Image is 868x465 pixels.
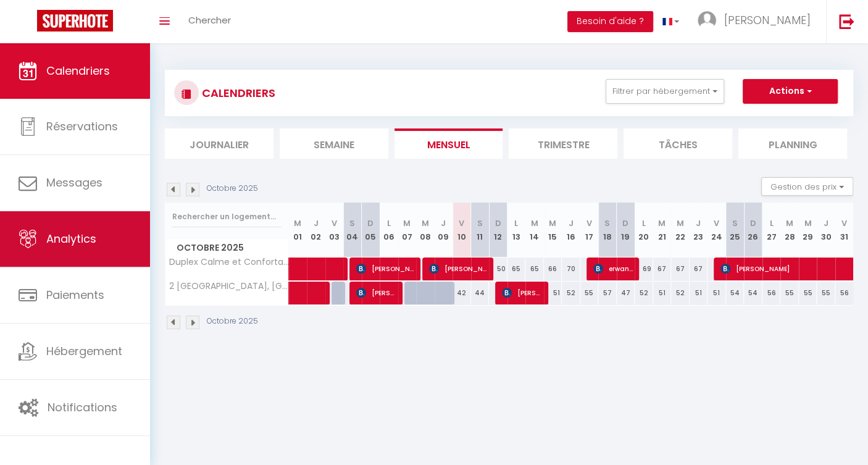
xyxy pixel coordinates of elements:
span: Messages [46,175,102,190]
abbr: V [586,217,592,229]
li: Planning [738,128,847,159]
th: 06 [380,203,398,258]
button: Gestion des prix [761,177,853,196]
div: 55 [817,282,835,304]
th: 26 [744,203,762,258]
abbr: M [294,217,301,229]
span: erwann elevage de kerscoff [PERSON_NAME] [593,257,635,280]
span: Hébergement [46,343,122,359]
div: 67 [690,258,708,280]
div: 54 [726,282,745,304]
th: 01 [289,203,307,258]
th: 20 [635,203,653,258]
span: Chercher [188,14,231,27]
div: 54 [744,282,762,304]
span: Réservations [46,119,118,134]
li: Journalier [165,128,273,159]
th: 10 [453,203,471,258]
span: [PERSON_NAME] [356,257,416,280]
li: Semaine [280,128,388,159]
th: 29 [799,203,817,258]
abbr: M [677,217,684,229]
th: 31 [835,203,854,258]
th: 28 [780,203,799,258]
span: Notifications [48,400,117,415]
span: [PERSON_NAME] [724,12,811,28]
abbr: S [349,217,355,229]
th: 02 [307,203,325,258]
abbr: D [622,217,628,229]
span: [PERSON_NAME] [502,281,544,304]
abbr: L [642,217,646,229]
abbr: J [441,217,446,229]
th: 14 [525,203,544,258]
abbr: L [769,217,773,229]
div: 50 [489,258,507,280]
th: 04 [343,203,362,258]
th: 12 [489,203,507,258]
abbr: S [477,217,483,229]
th: 30 [817,203,835,258]
div: 56 [762,282,781,304]
img: ... [698,11,716,30]
img: logout [839,14,854,29]
th: 17 [580,203,599,258]
th: 11 [471,203,490,258]
div: 57 [598,282,617,304]
div: 52 [635,282,653,304]
span: Paiements [46,287,104,303]
p: Octobre 2025 [207,316,258,327]
div: 65 [507,258,526,280]
th: 18 [598,203,617,258]
div: 70 [562,258,580,280]
div: 55 [799,282,817,304]
h3: CALENDRIERS [199,79,275,107]
div: 51 [690,282,708,304]
button: Filtrer par hébergement [606,79,724,104]
span: [PERSON_NAME] [356,281,398,304]
li: Trimestre [509,128,617,159]
button: Besoin d'aide ? [567,11,653,32]
abbr: M [658,217,666,229]
abbr: L [514,217,518,229]
div: 51 [653,282,672,304]
div: 55 [780,282,799,304]
abbr: V [332,217,337,229]
span: 2 [GEOGRAPHIC_DATA], [GEOGRAPHIC_DATA] [167,282,291,291]
span: Duplex Calme et Confortable au [GEOGRAPHIC_DATA], [GEOGRAPHIC_DATA] [167,258,291,267]
div: 67 [671,258,690,280]
th: 15 [544,203,562,258]
th: 27 [762,203,781,258]
abbr: L [387,217,391,229]
div: 65 [525,258,544,280]
abbr: M [549,217,556,229]
th: 03 [325,203,344,258]
th: 23 [690,203,708,258]
th: 25 [726,203,745,258]
abbr: D [495,217,501,229]
div: 52 [562,282,580,304]
th: 22 [671,203,690,258]
div: 51 [707,282,726,304]
abbr: S [604,217,610,229]
div: 51 [544,282,562,304]
abbr: J [696,217,701,229]
li: Tâches [624,128,732,159]
span: [PERSON_NAME] [429,257,489,280]
th: 05 [362,203,380,258]
div: 47 [617,282,635,304]
th: 07 [398,203,417,258]
abbr: V [459,217,464,229]
abbr: M [403,217,411,229]
span: Calendriers [46,63,110,78]
div: 67 [653,258,672,280]
div: 66 [544,258,562,280]
abbr: M [531,217,538,229]
p: Octobre 2025 [207,183,258,195]
button: Actions [743,79,838,104]
th: 08 [416,203,435,258]
div: 56 [835,282,854,304]
th: 19 [617,203,635,258]
th: 21 [653,203,672,258]
abbr: M [786,217,793,229]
